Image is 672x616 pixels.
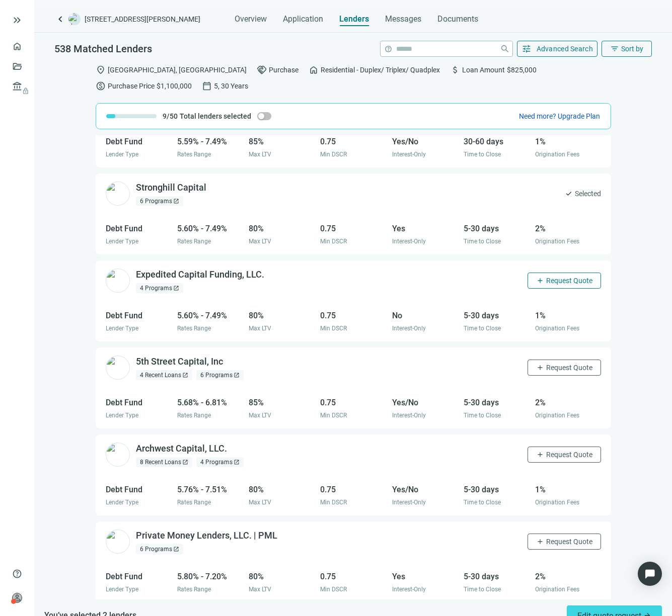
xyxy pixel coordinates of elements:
div: Yes/No [392,135,458,148]
span: Lender Type [106,151,138,158]
a: keyboard_arrow_left [54,13,66,25]
span: Rates Range [177,586,211,593]
span: Request Quote [546,364,592,372]
button: filter_listSort by [602,41,652,57]
span: Origination Fees [535,151,579,158]
div: Debt Fund [106,570,171,583]
div: 5-30 days [464,570,529,583]
span: Documents [437,14,478,24]
div: Yes [392,222,458,235]
span: paid [96,81,106,91]
span: Request Quote [546,538,592,546]
button: keyboard_double_arrow_right [11,14,23,26]
span: open_in_new [173,546,179,552]
span: open_in_new [173,285,179,291]
span: Origination Fees [535,412,579,419]
div: 0.75 [320,570,386,583]
div: 85% [249,396,314,409]
span: person [12,593,22,603]
span: Interest-Only [392,238,426,245]
span: Time to Close [464,412,501,419]
span: Max LTV [249,325,271,332]
span: Interest-Only [392,325,426,332]
span: Messages [385,14,421,24]
div: Yes/No [392,396,458,409]
img: deal-logo [68,13,81,25]
div: Debt Fund [106,309,171,322]
span: open_in_new [234,459,240,465]
span: Rates Range [177,499,211,506]
div: 6 Programs [136,196,183,206]
span: handshake [257,65,267,75]
div: 5.76% - 7.51% [177,483,243,496]
div: 0.75 [320,396,386,409]
span: open_in_new [182,372,188,378]
span: Min DSCR [320,499,347,506]
span: Time to Close [464,499,501,506]
div: Archwest Capital, LLC. [136,443,227,455]
div: 1% [535,309,601,322]
div: 2% [535,396,601,409]
span: Interest-Only [392,151,426,158]
span: Rates Range [177,151,211,158]
span: $1,100,000 [157,80,192,92]
div: 4 Programs [136,283,183,293]
span: Origination Fees [535,238,579,245]
div: 6 Programs [196,370,244,380]
span: Max LTV [249,586,271,593]
div: 5.60% - 7.49% [177,222,243,235]
span: help [12,569,22,579]
span: Overview [235,14,267,24]
span: add [536,538,544,546]
div: 80% [249,222,314,235]
img: d3a3c49a-7506-4750-a4cf-3365033116a3 [106,356,130,380]
span: 5, 30 Years [214,80,248,92]
div: 1% [535,483,601,496]
span: open_in_new [173,198,179,204]
span: 9/50 [163,111,178,121]
div: 1% [535,135,601,148]
span: open_in_new [234,372,240,378]
span: [GEOGRAPHIC_DATA], [GEOGRAPHIC_DATA] [108,64,247,75]
span: Residential - Duplex/ Triplex/ Quadplex [321,64,440,75]
img: 0de2b901-66e4-48fa-8912-916a9283d95a [106,269,130,293]
div: 5.80% - 7.20% [177,570,243,583]
span: Advanced Search [537,45,593,53]
div: 5.68% - 6.81% [177,396,243,409]
span: Min DSCR [320,412,347,419]
div: 5-30 days [464,309,529,322]
span: Origination Fees [535,499,579,506]
img: c3510e10-e30c-4f20-84b3-b55eff1bb01b [106,530,130,554]
div: Yes [392,570,458,583]
span: Time to Close [464,151,501,158]
div: Purchase Price [96,81,192,91]
img: 7661a31f-baf9-4577-ad1b-09a9d9ab2c0b [106,443,130,467]
div: Debt Fund [106,396,171,409]
span: Max LTV [249,238,271,245]
span: Lender Type [106,325,138,332]
button: tuneAdvanced Search [517,41,598,57]
span: Origination Fees [535,325,579,332]
span: Min DSCR [320,586,347,593]
span: home [309,65,319,75]
div: 80% [249,483,314,496]
span: $825,000 [507,64,537,75]
span: Purchase [269,64,298,75]
span: Time to Close [464,586,501,593]
span: add [536,277,544,285]
div: 2% [535,222,601,235]
span: Interest-Only [392,499,426,506]
span: calendar_today [202,81,212,91]
div: Debt Fund [106,135,171,148]
span: Lender Type [106,586,138,593]
span: filter_list [610,44,619,53]
div: Expedited Capital Funding, LLC. [136,269,264,281]
button: Need more? Upgrade Plan [518,111,601,121]
div: 0.75 [320,309,386,322]
span: Time to Close [464,325,501,332]
span: Lenders [339,14,369,24]
span: Application [283,14,323,24]
span: Min DSCR [320,151,347,158]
